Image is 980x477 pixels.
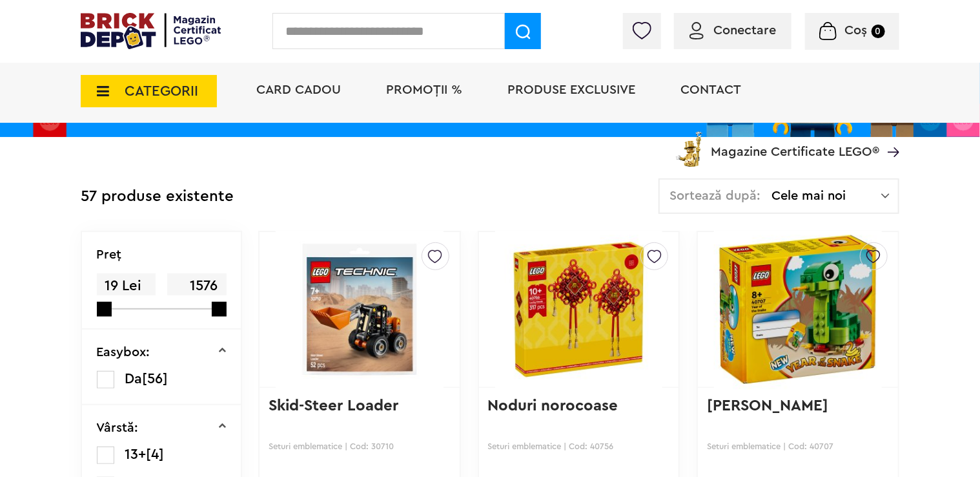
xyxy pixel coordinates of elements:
[143,372,168,386] span: [56]
[269,441,451,451] p: Seturi emblematice | Cod: 30710
[386,83,462,96] a: PROMOȚII %
[97,273,156,299] span: 19 Lei
[879,129,899,142] a: Magazine Certificate LEGO®
[488,441,670,451] p: Seturi emblematice | Cod: 40756
[669,189,761,202] span: Sortează după:
[125,372,143,386] span: Da
[81,178,234,215] div: 57 produse existente
[845,24,868,37] span: Coș
[97,346,150,359] p: Easybox:
[256,83,341,96] a: Card Cadou
[707,398,828,414] a: [PERSON_NAME]
[125,84,198,98] span: CATEGORII
[507,83,635,96] a: Produse exclusive
[167,273,226,316] span: 1576 Lei
[689,24,776,37] a: Conectare
[97,421,139,434] p: Vârstă:
[680,83,741,96] a: Contact
[97,248,122,261] p: Preţ
[872,25,885,38] small: 0
[711,129,879,158] span: Magazine Certificate LEGO®
[713,24,776,37] span: Conectare
[276,219,444,400] img: Skid-Steer Loader
[495,219,663,400] img: Noduri norocoase
[125,447,147,461] span: 13+
[707,441,889,451] p: Seturi emblematice | Cod: 40707
[488,398,618,414] a: Noduri norocoase
[147,447,165,461] span: [4]
[714,219,882,400] img: Anul sarpelui
[269,398,398,414] a: Skid-Steer Loader
[771,189,881,202] span: Cele mai noi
